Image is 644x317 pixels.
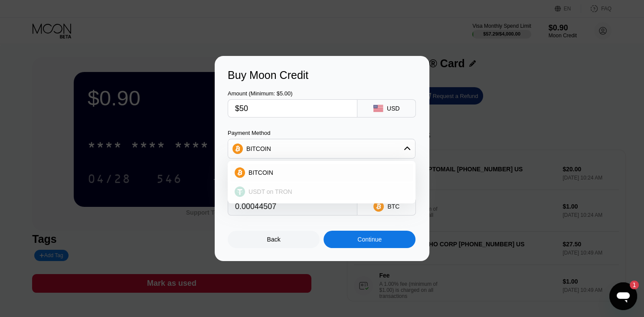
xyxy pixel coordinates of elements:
[387,105,400,112] div: USD
[228,130,415,136] div: Payment Method
[228,69,416,82] div: Buy Moon Credit
[230,183,413,200] div: USDT on TRON
[228,140,415,157] div: BITCOIN
[609,282,637,310] iframe: Button to launch messaging window, 1 unread message
[248,169,273,176] span: BITCOIN
[235,100,350,117] input: $0.00
[228,231,320,248] div: Back
[357,236,382,243] div: Continue
[387,203,399,210] div: BTC
[621,281,639,289] iframe: Number of unread messages
[267,236,281,243] div: Back
[246,145,271,152] div: BITCOIN
[230,164,413,181] div: BITCOIN
[324,231,415,248] div: Continue
[228,90,357,97] div: Amount (Minimum: $5.00)
[248,188,292,195] span: USDT on TRON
